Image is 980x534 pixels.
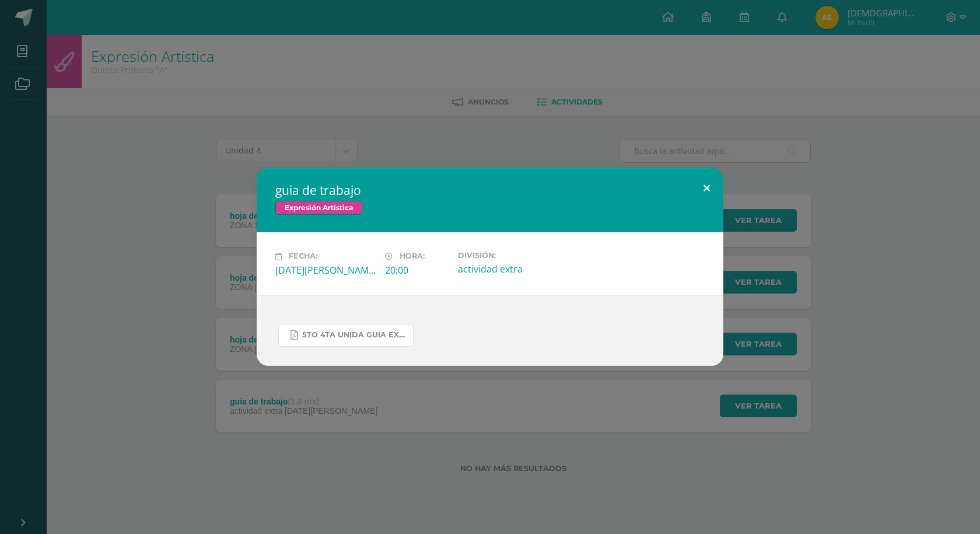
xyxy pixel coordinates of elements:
label: División: [458,251,558,260]
span: Fecha: [289,252,317,261]
div: [DATE][PERSON_NAME] [275,264,376,277]
button: Close (Esc) [690,168,723,208]
div: 20:00 [385,264,449,277]
h2: guia de trabajo [275,182,705,198]
div: actividad extra [458,263,558,275]
span: Expresión Artística [275,201,362,215]
a: 5to 4ta unida guia expresion.pdf [278,324,414,347]
span: 5to 4ta unida guia expresion.pdf [302,330,407,340]
span: Hora: [400,252,425,261]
